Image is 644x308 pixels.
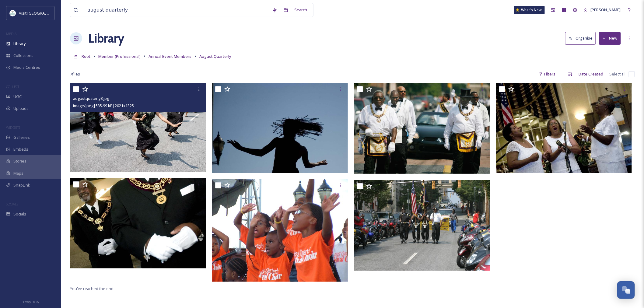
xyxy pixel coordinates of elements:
span: augustquaterly8.jpg [73,96,109,101]
span: Socials [13,211,26,217]
div: Date Created [576,68,607,80]
div: Search [291,4,310,16]
span: Embeds [13,146,28,152]
span: Collections [13,53,33,58]
span: Privacy Policy [22,300,39,304]
a: [PERSON_NAME] [581,4,624,16]
span: Library [13,41,26,47]
span: Maps [13,170,23,176]
img: AQ_Parade 001.jpg [354,180,490,271]
span: Visit [GEOGRAPHIC_DATA] [19,10,66,16]
span: Media Centres [13,65,40,70]
img: augustquaterly8.jpg [70,83,206,172]
img: August Quarterly-Out & About 002.jpg [212,179,348,282]
span: Annual Event Members [149,54,191,59]
img: augustquaterly3.jpg [496,83,632,173]
a: Annual Event Members [149,53,191,60]
span: Uploads [13,106,29,111]
button: Organise [565,32,596,44]
div: Filters [536,68,559,80]
span: 7 file s [70,71,80,77]
span: SnapLink [13,182,30,188]
span: UGC [13,94,22,100]
a: Library [88,29,124,47]
span: You've reached the end [70,286,114,291]
button: New [599,32,621,44]
span: MEDIA [6,31,17,36]
span: WIDGETS [6,125,20,130]
a: Member (Professional) [98,53,141,60]
img: download%20%281%29.jpeg [10,10,16,16]
img: augustquaterly4.jpg [70,178,206,268]
span: SOCIALS [6,202,18,206]
span: Root [82,54,90,59]
span: COLLECT [6,84,19,89]
span: [PERSON_NAME] [591,7,621,12]
img: augustquaterly2.jpg [212,83,348,173]
span: Galleries [13,135,30,140]
input: Search your library [84,3,269,17]
a: What's New [514,6,545,14]
img: augustquaterly7.jpg [354,83,490,174]
a: Root [82,53,90,60]
span: Member (Professional) [98,54,141,59]
a: Privacy Policy [22,298,39,305]
span: image/jpeg | 535.99 kB | 2021 x 1325 [73,103,134,108]
span: August Quarterly [199,54,231,59]
span: Stories [13,158,26,164]
span: Select all [610,71,626,77]
button: Open Chat [617,281,635,299]
a: Organise [565,32,599,44]
a: August Quarterly [199,53,231,60]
